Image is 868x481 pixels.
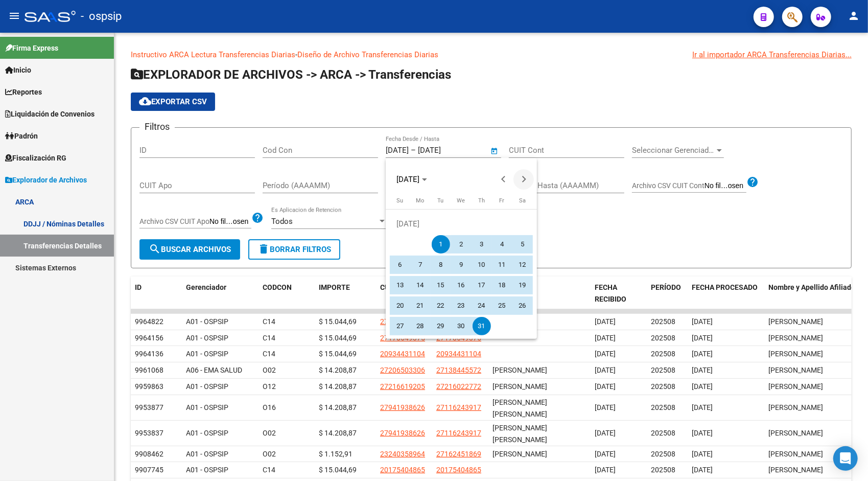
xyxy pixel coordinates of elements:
[492,234,512,255] button: July 4, 2025
[411,256,430,274] span: 7
[390,275,410,295] button: July 13, 2025
[411,317,430,335] span: 28
[493,296,511,315] span: 25
[391,317,409,335] span: 27
[473,256,491,274] span: 10
[451,234,472,255] button: July 2, 2025
[513,169,534,190] button: Next month
[431,275,451,295] button: July 15, 2025
[473,296,491,315] span: 24
[390,316,410,336] button: July 27, 2025
[410,295,431,316] button: July 21, 2025
[513,276,532,294] span: 19
[493,276,511,294] span: 18
[512,275,533,295] button: July 19, 2025
[451,275,472,295] button: July 16, 2025
[431,234,451,255] button: July 1, 2025
[492,275,512,295] button: July 18, 2025
[513,235,532,254] span: 5
[492,295,512,316] button: July 25, 2025
[390,214,533,234] td: [DATE]
[411,276,430,294] span: 14
[472,295,492,316] button: July 24, 2025
[452,256,471,274] span: 9
[472,316,492,336] button: July 31, 2025
[410,255,431,275] button: July 7, 2025
[493,235,511,254] span: 4
[473,235,491,254] span: 3
[451,295,472,316] button: July 23, 2025
[513,256,532,274] span: 12
[391,296,409,315] span: 20
[512,234,533,255] button: July 5, 2025
[473,276,491,294] span: 17
[410,275,431,295] button: July 14, 2025
[500,197,505,204] span: Fr
[452,296,471,315] span: 23
[432,235,450,254] span: 1
[416,197,425,204] span: Mo
[411,296,430,315] span: 21
[492,255,512,275] button: July 11, 2025
[519,197,526,204] span: Sa
[473,317,491,335] span: 31
[452,317,471,335] span: 30
[391,256,409,274] span: 6
[452,276,471,294] span: 16
[452,235,471,254] span: 2
[432,256,450,274] span: 8
[390,295,410,316] button: July 20, 2025
[432,296,450,315] span: 22
[493,256,511,274] span: 11
[432,276,450,294] span: 15
[478,197,485,204] span: Th
[513,296,532,315] span: 26
[457,197,465,204] span: We
[472,234,492,255] button: July 3, 2025
[512,295,533,316] button: July 26, 2025
[390,255,410,275] button: July 6, 2025
[431,295,451,316] button: July 22, 2025
[410,316,431,336] button: July 28, 2025
[431,316,451,336] button: July 29, 2025
[431,255,451,275] button: July 8, 2025
[472,275,492,295] button: July 17, 2025
[512,255,533,275] button: July 12, 2025
[833,446,858,471] div: Open Intercom Messenger
[391,276,409,294] span: 13
[472,255,492,275] button: July 10, 2025
[451,255,472,275] button: July 9, 2025
[392,170,431,189] button: Choose month and year
[438,197,444,204] span: Tu
[493,169,513,190] button: Previous month
[396,175,419,184] span: [DATE]
[432,317,450,335] span: 29
[451,316,472,336] button: July 30, 2025
[396,197,403,204] span: Su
